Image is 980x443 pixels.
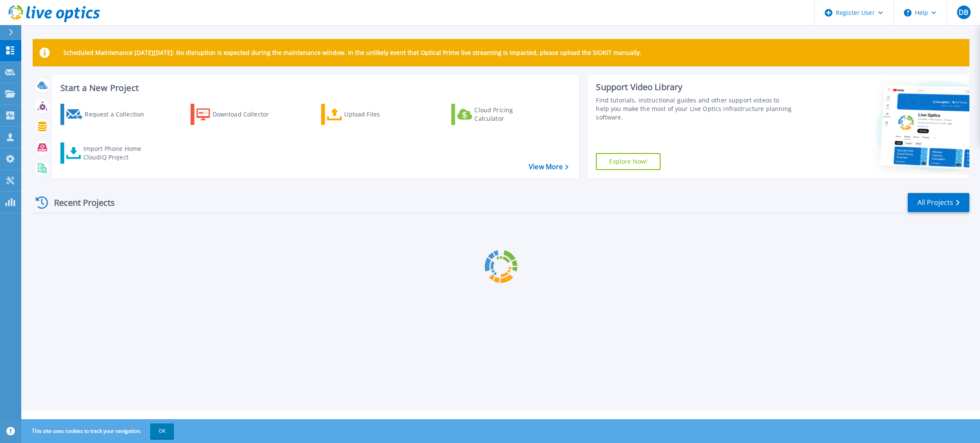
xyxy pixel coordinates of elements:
[474,106,542,123] div: Cloud Pricing Calculator
[344,106,412,123] div: Upload Files
[23,423,174,439] span: This site uses cookies to track your navigation.
[596,153,661,170] a: Explore Now!
[60,83,568,93] h3: Start a New Project
[85,106,153,123] div: Request a Collection
[60,104,155,125] a: Request a Collection
[191,104,285,125] a: Download Collector
[529,163,568,171] a: View More
[451,104,546,125] a: Cloud Pricing Calculator
[596,82,792,93] div: Support Video Library
[213,106,281,123] div: Download Collector
[959,9,968,16] span: DB
[908,193,969,212] a: All Projects
[321,104,416,125] a: Upload Files
[150,423,174,439] button: OK
[63,49,641,56] p: Scheduled Maintenance [DATE][DATE]: No disruption is expected during the maintenance window. In t...
[33,192,126,213] div: Recent Projects
[596,96,792,122] div: Find tutorials, instructional guides and other support videos to help you make the most of your L...
[83,145,150,162] div: Import Phone Home CloudIQ Project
